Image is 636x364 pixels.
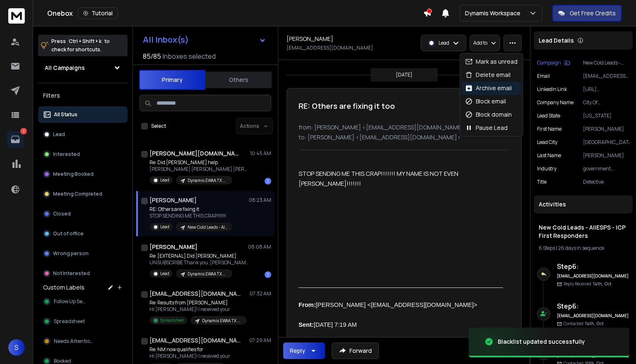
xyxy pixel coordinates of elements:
[143,36,189,44] h1: All Inbox(s)
[248,244,271,250] p: 08:08 AM
[537,152,561,159] p: Last Name
[160,317,184,323] p: Spreadsheet
[149,290,241,298] h1: [EMAIL_ADDRESS][DOMAIN_NAME]
[287,45,373,51] p: [EMAIL_ADDRESS][DOMAIN_NAME]
[149,299,247,306] p: Re: Results from [PERSON_NAME]
[332,342,379,359] button: Forward
[299,321,314,328] b: Sent:
[465,57,518,66] div: Mark as unread
[539,245,628,251] div: |
[53,250,89,257] p: Wrong person
[299,123,510,132] p: from: [PERSON_NAME] <[EMAIL_ADDRESS][DOMAIN_NAME]>
[557,261,629,271] h6: Step 6 :
[465,110,512,119] div: Block domain
[583,73,629,79] p: [EMAIL_ADDRESS][DOMAIN_NAME]
[290,347,305,355] div: Reply
[53,211,71,217] p: Closed
[583,60,629,66] p: New Cold Leads - AllESPS - ICP First Responders
[143,51,161,61] span: 85 / 85
[43,283,84,292] h3: Custom Labels
[557,313,629,319] h6: [EMAIL_ADDRESS][DOMAIN_NAME]
[205,71,272,89] button: Others
[265,271,271,278] div: 1
[473,40,487,46] p: Add to
[249,337,271,344] p: 07:29 AM
[465,84,512,92] div: Archive email
[539,244,555,251] span: 6 Steps
[537,113,560,119] p: Lead State
[149,346,230,353] p: Re: NM now qualifies for
[539,223,628,240] h1: New Cold Leads - AllESPS - ICP First Responders
[54,338,93,345] span: Needs Attention
[53,230,84,237] p: Out of office
[287,35,333,43] h1: [PERSON_NAME]
[47,7,423,19] div: Onebox
[160,271,169,277] p: Lead
[534,195,633,213] div: Activities
[557,273,629,279] h6: [EMAIL_ADDRESS][DOMAIN_NAME]
[54,298,88,305] span: Follow Up Sent
[51,37,110,54] p: Press to check for shortcuts.
[160,224,169,230] p: Lead
[299,100,395,112] h1: RE: Others are fixing it too
[537,73,550,79] p: Email
[149,259,249,266] p: UNSUBSCRIBE Thank you, [PERSON_NAME]
[160,177,169,183] p: Lead
[149,149,241,158] h1: [PERSON_NAME][DOMAIN_NAME]
[537,165,556,172] p: Industry
[188,177,227,184] p: Dynamis EWAA TX OUTLOOK + OTHERs ESPS
[570,9,616,17] p: Get Free Credits
[465,71,511,79] div: Delete email
[149,196,197,204] h1: [PERSON_NAME]
[537,179,547,185] p: Title
[438,40,449,46] p: Lead
[537,139,557,146] p: Lead City
[465,97,506,105] div: Block email
[202,318,242,324] p: Dynamis EWAA TX OUTLOOK + OTHERs ESPS
[139,70,205,90] button: Primary
[149,353,230,359] p: Hi [PERSON_NAME]! I received your
[149,306,247,313] p: Hi [PERSON_NAME]! I received your
[558,244,604,251] span: 26 days in sequence
[583,139,629,146] p: [GEOGRAPHIC_DATA]
[54,318,85,325] span: Spreadsheet
[250,290,271,297] p: 07:32 AM
[396,72,412,78] p: [DATE]
[583,179,629,185] p: Detective
[583,113,629,119] p: [US_STATE]
[8,339,25,356] span: S
[78,7,118,19] button: Tutorial
[299,169,460,187] span: STOP SENDING ME THIS CRAP!!!!!!! MY NAME IS NOT EVEN [PERSON_NAME]!!!!!!!
[249,197,271,204] p: 08:23 AM
[67,36,103,46] span: Ctrl + Shift + k
[564,321,604,327] p: Contacted
[537,126,561,132] p: First Name
[583,126,629,132] p: [PERSON_NAME]
[265,178,271,184] div: 1
[250,150,271,157] p: 10:45 AM
[583,99,629,106] p: City Of [GEOGRAPHIC_DATA]
[163,51,216,61] h3: Inboxes selected
[149,213,232,219] p: STOP SENDING ME THIS CRAP!!!!!!!
[20,128,27,134] p: 3
[149,206,232,213] p: RE: Others are fixing it
[465,124,508,132] div: Pause Lead
[188,271,227,277] p: Dynamis EWAA TX OUTLOOK + OTHERs ESPS
[299,133,510,141] p: to: [PERSON_NAME] <[EMAIL_ADDRESS][DOMAIN_NAME]>
[557,301,629,311] h6: Step 6 :
[149,336,241,345] h1: [EMAIL_ADDRESS][DOMAIN_NAME]
[299,302,316,308] span: From:
[151,123,166,129] label: Select
[45,64,85,72] h1: All Campaigns
[188,224,227,230] p: New Cold Leads - AllESPS - ICP First Responders
[38,90,128,101] h3: Filters
[149,159,249,166] p: Re: Did [PERSON_NAME] help
[53,171,94,177] p: Meeting Booked
[53,191,102,197] p: Meeting Completed
[53,131,65,138] p: Lead
[564,281,612,287] p: Reply Received
[53,151,80,158] p: Interested
[537,99,573,106] p: Company Name
[149,166,249,172] p: [PERSON_NAME] [PERSON_NAME] [PERSON_NAME][EMAIL_ADDRESS][DOMAIN_NAME] [EMAIL_ADDRESS][DOMAIN_NAME...
[593,281,612,287] span: 14th, Oct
